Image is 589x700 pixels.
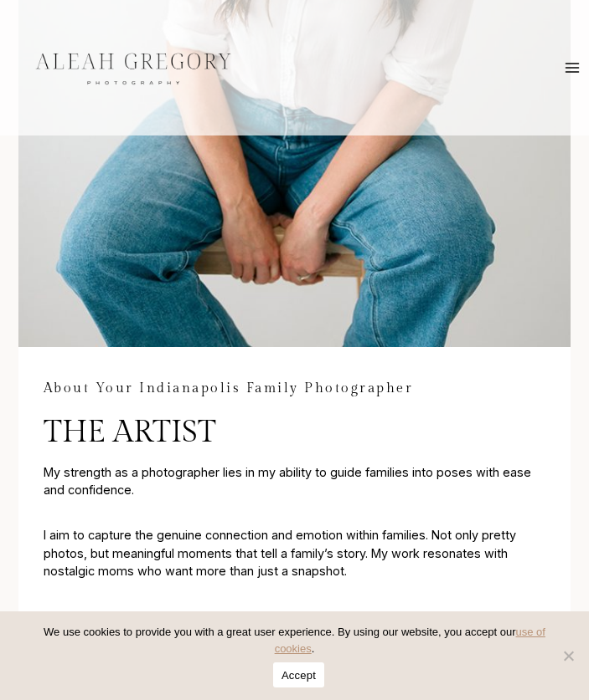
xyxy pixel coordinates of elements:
[44,607,546,679] p: You can expect a listening ear, witty banter, and some mom jokes to lighten the mood during your ...
[275,626,545,655] a: use of cookies
[273,662,324,687] button: Accept
[556,54,587,80] button: Open menu
[44,381,546,396] h2: About Your Indianapolis Family Photographer
[560,647,576,664] span: No
[44,463,546,499] p: My strength as a photographer lies in my ability to guide families into poses with ease and confi...
[44,526,546,580] p: I aim to capture the genuine connection and emotion within families. Not only pretty photos, but ...
[44,410,546,455] p: the artist
[25,624,564,657] span: We use cookies to provide you with a great user experience. By using our website, you accept our .
[8,44,259,91] img: aleah gregory logo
